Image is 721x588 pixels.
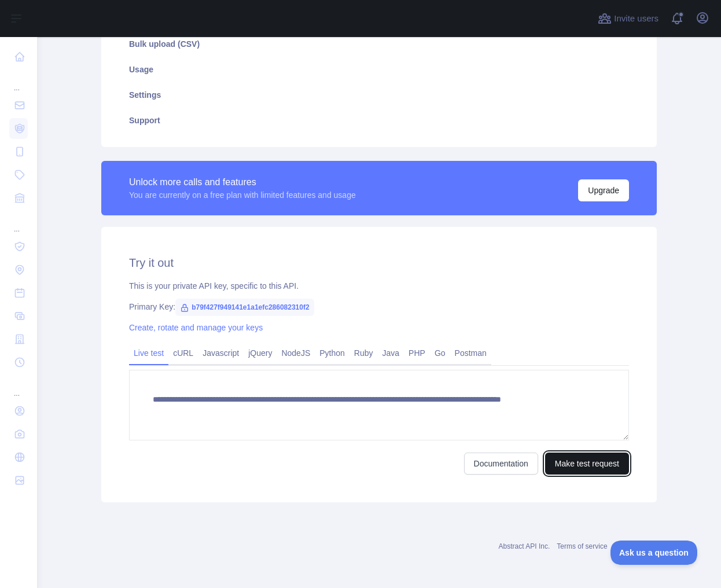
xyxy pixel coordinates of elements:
div: This is your private API key, specific to this API. [129,280,629,292]
a: cURL [168,344,198,362]
a: Live test [129,344,168,362]
a: Settings [115,82,643,108]
span: Invite users [614,12,659,25]
a: Support [115,108,643,133]
a: Python [315,344,350,362]
button: Make test request [545,453,629,475]
a: Go [430,344,450,362]
div: Unlock more calls and features [129,175,356,189]
a: Usage [115,57,643,82]
a: jQuery [244,344,277,362]
h2: Try it out [129,255,629,271]
iframe: Toggle Customer Support [610,541,698,565]
a: Documentation [464,453,538,475]
a: Ruby [350,344,378,362]
a: PHP [404,344,430,362]
a: Terms of service [557,542,607,550]
a: Abstract API Inc. [499,542,550,550]
a: NodeJS [277,344,315,362]
a: Javascript [198,344,244,362]
a: Java [378,344,404,362]
button: Upgrade [578,179,629,201]
button: Invite users [595,9,661,28]
div: You are currently on a free plan with limited features and usage [129,189,356,201]
a: Bulk upload (CSV) [115,31,643,57]
span: b79f427f949141e1a1efc286082310f2 [175,299,314,316]
div: ... [9,69,28,93]
a: Create, rotate and manage your keys [129,323,263,332]
div: Primary Key: [129,301,629,313]
div: ... [9,211,28,234]
div: ... [9,375,28,398]
a: Postman [450,344,491,362]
